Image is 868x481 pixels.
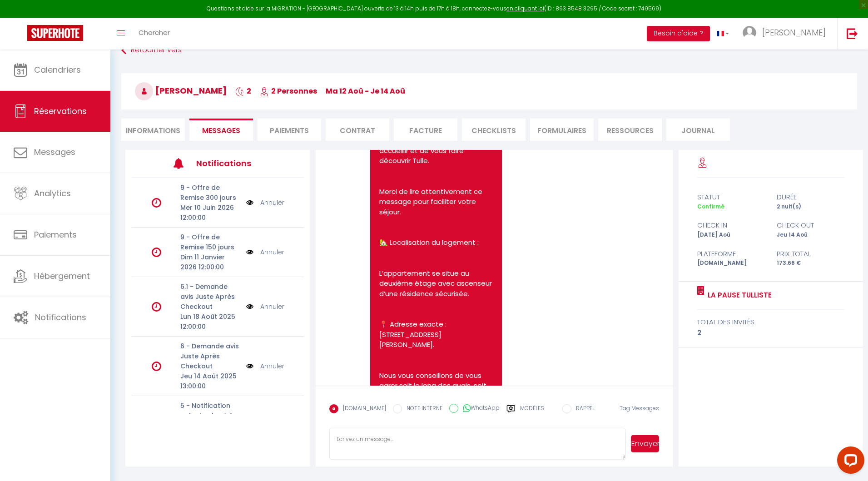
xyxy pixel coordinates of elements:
div: check out [771,220,851,231]
span: [PERSON_NAME] [762,27,826,38]
span: Tag Messages [620,404,659,412]
a: Chercher [132,18,177,50]
button: Envoyer [631,435,659,452]
a: Annuler [260,198,284,208]
li: FORMULAIRES [530,119,594,141]
div: 2 [697,327,845,338]
span: 2 Personnes [260,86,317,96]
li: Informations [121,119,185,141]
span: Réservations [34,105,87,117]
span: Chercher [139,28,170,37]
label: NOTE INTERNE [402,404,442,414]
div: [DOMAIN_NAME] [691,259,771,268]
p: Jeu 14 Août 2025 13:00:00 [180,371,240,391]
label: Modèles [520,404,544,420]
div: statut [691,192,771,203]
label: [DOMAIN_NAME] [338,404,386,414]
a: en cliquant ici [506,5,544,12]
p: Dim 11 Janvier 2026 12:00:00 [180,252,240,272]
div: 173.66 € [771,259,851,268]
a: Annuler [260,361,284,371]
li: Facture [394,119,457,141]
p: 5 - Notification pré-checkout à 8h - Appartements [180,401,240,441]
a: ... [PERSON_NAME] [736,18,837,50]
a: Annuler [260,302,284,312]
span: Analytics [34,188,71,199]
li: Contrat [326,119,389,141]
span: Messages [34,146,75,158]
div: Jeu 14 Aoû [771,231,851,239]
img: logout [847,28,858,39]
label: WhatsApp [458,404,500,414]
img: NO IMAGE [246,198,253,208]
span: Paiements [34,229,77,240]
span: Calendriers [34,64,81,75]
div: durée [771,192,851,203]
p: 9 - Offre de Remise 150 jours [180,232,240,252]
p: 6.1 - Demande avis Juste Après Checkout [180,282,240,312]
div: Prix total [771,248,851,259]
p: 6 - Demande avis Juste Après Checkout [180,341,240,371]
span: 2 [235,86,251,96]
h3: Notifications [196,153,268,174]
li: CHECKLISTS [462,119,526,141]
iframe: LiveChat chat widget [830,443,868,481]
span: Messages [202,125,240,136]
img: NO IMAGE [246,247,253,257]
li: Journal [666,119,730,141]
div: Plateforme [691,248,771,259]
p: 9 - Offre de Remise 300 jours [180,183,240,203]
img: Super Booking [27,25,83,41]
img: ... [743,26,756,40]
span: Notifications [35,312,86,323]
span: [PERSON_NAME] [135,85,227,96]
span: Hébergement [34,270,90,282]
div: total des invités [697,317,845,327]
span: ma 12 Aoû - je 14 Aoû [326,86,405,96]
a: Retourner vers [121,42,857,59]
div: 2 nuit(s) [771,203,851,211]
li: Paiements [258,119,321,141]
p: Lun 18 Août 2025 12:00:00 [180,312,240,332]
li: Ressources [598,119,662,141]
div: check in [691,220,771,231]
a: Annuler [260,247,284,257]
button: Besoin d'aide ? [647,26,710,41]
span: Confirmé [697,203,724,210]
div: [DATE] Aoû [691,231,771,239]
p: Mer 10 Juin 2026 12:00:00 [180,203,240,223]
img: NO IMAGE [246,302,253,312]
img: NO IMAGE [246,361,253,371]
a: La Pause Tulliste [704,290,772,301]
label: RAPPEL [571,404,595,414]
